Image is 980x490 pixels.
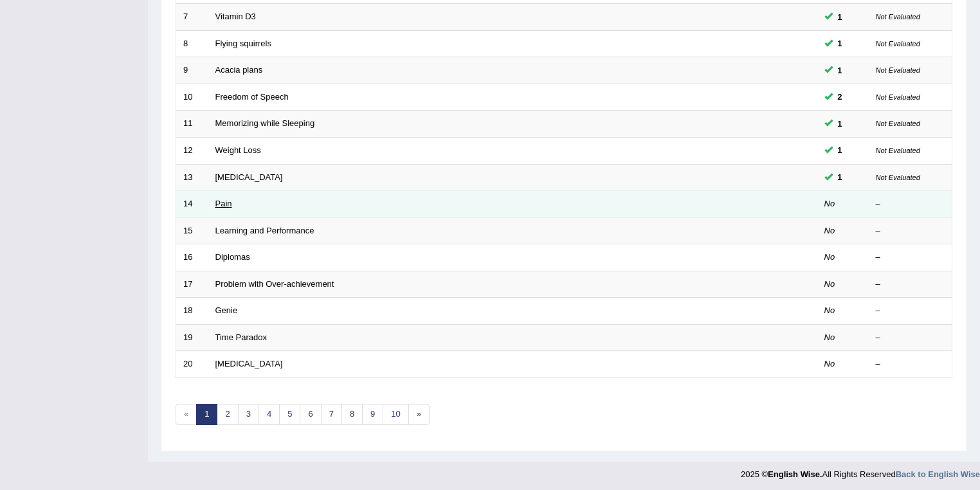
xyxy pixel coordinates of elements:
[215,305,238,315] a: Genie
[824,359,835,368] em: No
[824,252,835,262] em: No
[215,145,261,155] a: Weight Loss
[833,37,848,50] span: You can still take this question
[215,226,314,235] a: Learning and Performance
[176,191,208,218] td: 14
[876,198,945,210] div: –
[833,64,848,77] span: You can still take this question
[215,359,283,368] a: [MEDICAL_DATA]
[176,351,208,378] td: 20
[824,305,835,315] em: No
[833,90,848,104] span: You can still take this question
[833,143,848,157] span: You can still take this question
[362,404,383,425] a: 9
[215,12,256,21] a: Vitamin D3
[215,172,283,182] a: [MEDICAL_DATA]
[215,199,232,208] a: Pain
[196,404,217,425] a: 1
[176,84,208,111] td: 10
[215,252,250,262] a: Diplomas
[215,65,263,75] a: Acacia plans
[215,39,271,48] a: Flying squirrels
[876,251,945,264] div: –
[876,40,920,48] small: Not Evaluated
[824,332,835,342] em: No
[215,279,334,289] a: Problem with Over-achievement
[217,404,238,425] a: 2
[768,469,822,479] strong: English Wise.
[176,111,208,138] td: 11
[876,358,945,370] div: –
[741,462,980,480] div: 2025 © All Rights Reserved
[300,404,321,425] a: 6
[176,217,208,244] td: 15
[176,4,208,31] td: 7
[876,305,945,317] div: –
[341,404,363,425] a: 8
[833,117,848,131] span: You can still take this question
[383,404,408,425] a: 10
[176,164,208,191] td: 13
[238,404,259,425] a: 3
[876,13,920,21] small: Not Evaluated
[876,332,945,344] div: –
[896,469,980,479] a: Back to English Wise
[259,404,280,425] a: 4
[215,332,267,342] a: Time Paradox
[279,404,300,425] a: 5
[824,226,835,235] em: No
[176,324,208,351] td: 19
[215,118,315,128] a: Memorizing while Sleeping
[833,170,848,184] span: You can still take this question
[833,10,848,24] span: You can still take this question
[876,174,920,181] small: Not Evaluated
[876,225,945,237] div: –
[176,298,208,325] td: 18
[876,278,945,291] div: –
[876,93,920,101] small: Not Evaluated
[176,137,208,164] td: 12
[176,30,208,57] td: 8
[876,120,920,127] small: Not Evaluated
[824,279,835,289] em: No
[321,404,342,425] a: 7
[176,271,208,298] td: 17
[824,199,835,208] em: No
[408,404,430,425] a: »
[176,244,208,271] td: 16
[876,66,920,74] small: Not Evaluated
[176,57,208,84] td: 9
[215,92,289,102] a: Freedom of Speech
[876,147,920,154] small: Not Evaluated
[176,404,197,425] span: «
